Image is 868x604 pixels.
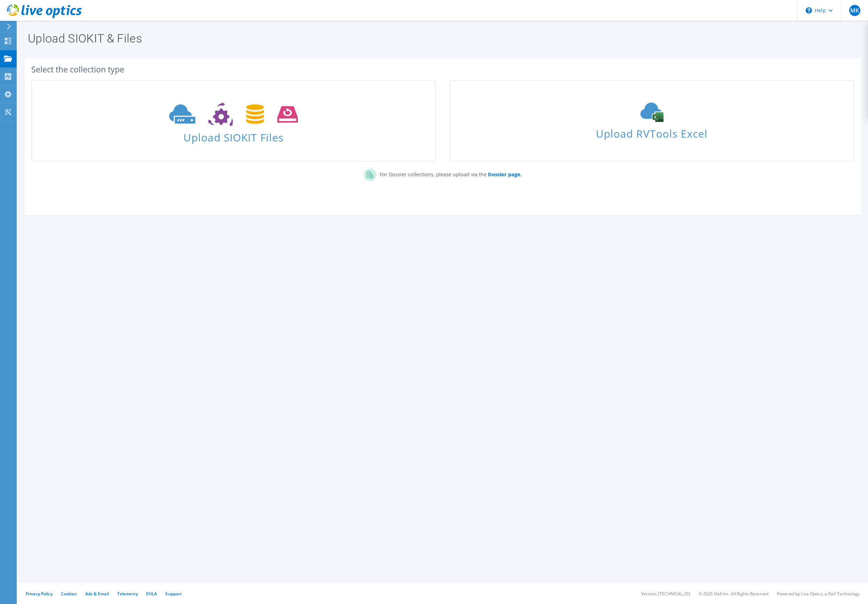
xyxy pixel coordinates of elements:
[61,591,77,597] a: Cookies
[488,171,522,178] b: Dossier page.
[117,591,138,597] a: Telemetry
[849,5,860,16] span: MK
[32,128,435,143] span: Upload SIOKIT Files
[165,591,182,597] a: Support
[699,591,768,597] li: © 2025 Dell Inc. All Rights Reserved
[28,32,854,44] h1: Upload SIOKIT & Files
[777,591,860,597] li: Powered by Live Optics, a Dell Technology
[806,7,812,14] svg: \n
[26,591,53,597] a: Privacy Policy
[31,65,854,73] div: Select the collection type
[641,591,690,597] li: Version: [TECHNICAL_ID]
[487,171,522,178] a: Dossier page.
[146,591,157,597] a: EULA
[450,80,854,162] a: Upload RVTools Excel
[376,169,522,178] p: For Dossier collections, please upload via the
[450,124,853,139] span: Upload RVTools Excel
[31,80,436,162] a: Upload SIOKIT Files
[85,591,109,597] a: Ads & Email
